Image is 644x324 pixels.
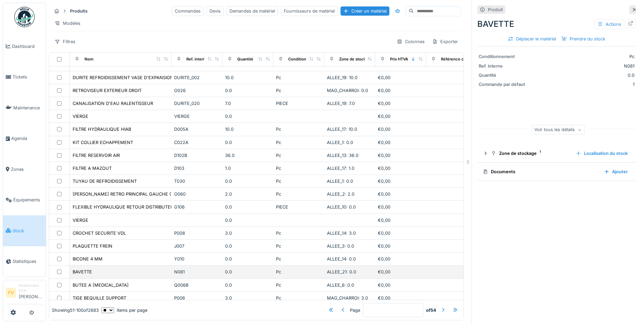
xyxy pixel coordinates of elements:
[339,56,372,62] div: Zone de stockage
[19,283,43,303] li: [PERSON_NAME]
[52,37,78,47] div: Filtres
[532,81,634,88] div: 1
[73,243,112,249] div: PLAQUETTE FREIN
[429,37,461,47] div: Exporter
[276,295,321,301] div: Pc
[174,152,220,159] div: D102B
[102,307,147,313] div: items per page
[3,185,46,216] a: Équipements
[479,81,530,88] div: Commande par défaut
[276,178,321,184] div: Pc
[573,149,630,158] div: Localisation du stock
[288,56,320,62] div: Conditionnement
[378,165,423,172] div: €0,00
[73,217,88,223] div: VIERGE
[390,56,408,62] div: Prix HTVA
[3,62,46,93] a: Tickets
[11,166,43,173] span: Zones
[225,165,271,172] div: 1.0
[276,282,321,288] div: Pc
[225,282,271,288] div: 0.0
[378,243,423,249] div: €0,00
[532,53,634,60] div: Pc
[327,166,354,171] span: ALLEE_17: 1.0
[225,113,271,120] div: 0.0
[327,204,356,210] span: ALLEE_10: 0.0
[225,152,271,159] div: 36.0
[73,204,215,210] div: FLEXIBLE HYDRAULIQUE RETOUR DISTRIBUTEUR LEVE CONTAINER
[480,165,633,178] summary: DocumentsAjouter
[276,152,321,159] div: Pc
[225,243,271,249] div: 0.0
[426,307,436,313] strong: of 54
[479,72,530,78] div: Quantité
[19,283,43,293] div: Gestionnaire local
[276,191,321,197] div: Pc
[3,154,46,185] a: Zones
[378,74,423,81] div: €0,00
[174,243,220,249] div: J007
[73,269,92,275] div: BAVETTE
[480,147,633,160] summary: Zone de stockage1Localisation du stock
[225,295,271,301] div: 3.0
[327,153,358,158] span: ALLEE_13: 36.0
[276,126,321,132] div: Pc
[237,56,253,62] div: Quantité
[276,243,321,249] div: Pc
[378,282,423,288] div: €0,00
[226,6,278,16] div: Demandes de matériel
[225,126,271,132] div: 10.0
[378,87,423,94] div: €0,00
[441,56,485,62] div: Référence constructeur
[12,43,43,50] span: Dashboard
[174,282,220,288] div: Q006B
[276,139,321,146] div: Pc
[73,74,173,81] div: DURITE REFROIDISSEMENT VASE D'EXPANSION
[378,113,423,120] div: €0,00
[276,74,321,81] div: Pc
[73,126,131,132] div: FILTRE HYDRAULIQUE HIAB
[73,230,126,236] div: CROCHET SECURITE VDL
[13,258,43,265] span: Statistiques
[378,178,423,184] div: €0,00
[225,204,271,210] div: 0.0
[6,283,43,304] a: FV Gestionnaire local[PERSON_NAME]
[174,74,220,81] div: DURITE_002
[532,63,634,69] div: N081
[594,19,624,29] div: Actions
[3,246,46,277] a: Statistiques
[73,256,103,262] div: BICONE 4 MM
[174,269,220,275] div: N081
[3,123,46,154] a: Agenda
[327,88,368,93] span: MAG_CHARROI: 0.0
[378,295,423,301] div: €0,00
[327,244,354,249] span: ALLEE_3: 0.0
[327,231,356,236] span: ALLEE_14: 3.0
[13,228,43,234] span: Stock
[174,191,220,197] div: O060
[13,197,43,203] span: Équipements
[477,18,636,30] div: BAVETTE
[13,105,43,111] span: Maintenance
[276,204,321,210] div: PIECE
[13,74,43,80] span: Tickets
[174,165,220,172] div: D103
[479,53,530,60] div: Conditionnement
[394,37,428,47] div: Colonnes
[225,269,271,275] div: 0.0
[327,127,357,132] span: ALLEE_17: 10.0
[378,126,423,132] div: €0,00
[3,92,46,123] a: Maintenance
[52,18,84,28] div: Modèles
[174,100,220,107] div: DURITE_020
[73,191,218,197] div: [PERSON_NAME] RETRO PRINCIPAL GAUCHE ( CAMION 470 ET 471 )
[327,140,353,145] span: ALLEE_1: 0.0
[225,191,271,197] div: 2.0
[327,269,356,274] span: ALLEE_21: 0.0
[378,191,423,197] div: €0,00
[479,63,530,69] div: Ref. interne
[276,256,321,262] div: Pc
[3,31,46,62] a: Dashboard
[3,215,46,246] a: Stock
[276,87,321,94] div: Pc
